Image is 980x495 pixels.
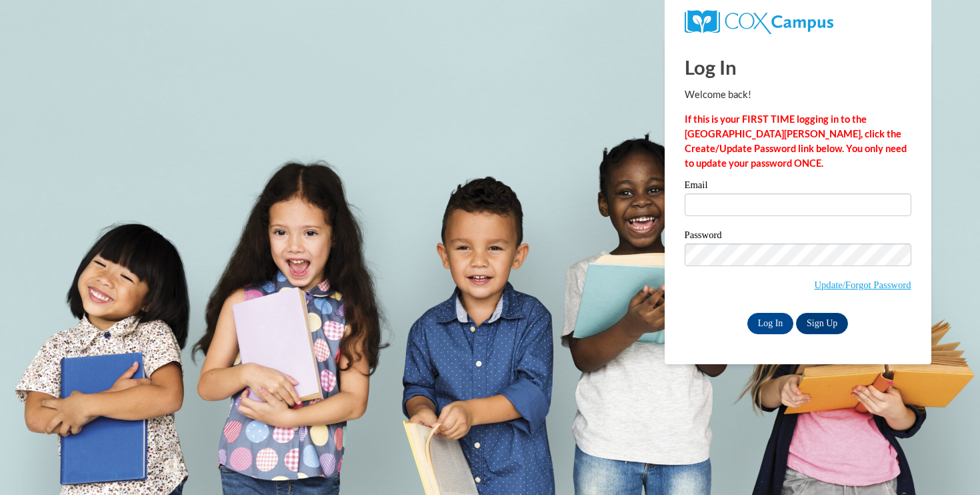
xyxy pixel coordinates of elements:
a: COX Campus [685,15,833,27]
a: Update/Forgot Password [814,280,911,290]
p: Welcome back! [685,87,911,102]
img: COX Campus [685,10,833,34]
label: Email [685,180,911,193]
input: Log In [747,313,794,334]
label: Password [685,230,911,243]
h1: Log In [685,53,911,81]
a: Sign Up [796,313,848,334]
strong: If this is your FIRST TIME logging in to the [GEOGRAPHIC_DATA][PERSON_NAME], click the Create/Upd... [685,113,907,169]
